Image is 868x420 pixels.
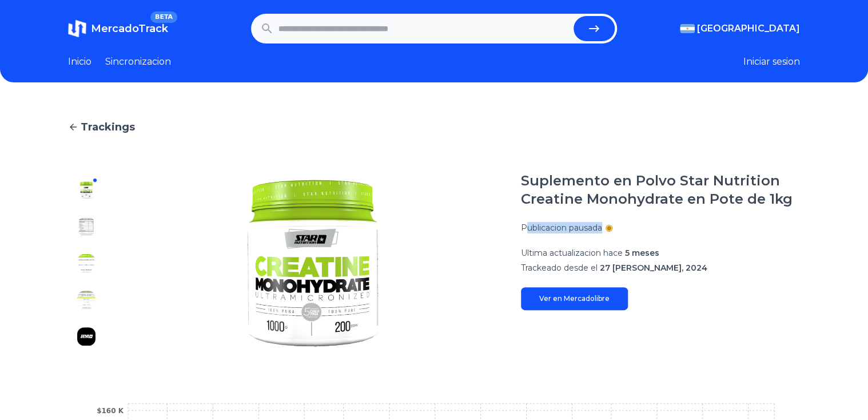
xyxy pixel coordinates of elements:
img: Suplemento en Polvo Star Nutrition Creatine Monohydrate en Pote de 1kg [77,181,95,199]
span: Trackeado desde el [521,263,598,273]
a: Inicio [68,55,91,69]
img: Suplemento en Polvo Star Nutrition Creatine Monohydrate en Pote de 1kg [128,172,498,355]
a: MercadoTrackBETA [68,19,168,38]
img: Suplemento en Polvo Star Nutrition Creatine Monohydrate en Pote de 1kg [77,217,95,236]
button: Iniciar sesion [743,55,800,69]
a: Sincronizacion [105,55,171,69]
span: 27 [PERSON_NAME], 2024 [600,263,707,273]
a: Ver en Mercadolibre [521,287,628,310]
span: 5 meses [625,248,659,258]
span: Trackings [81,119,135,135]
img: Argentina [680,24,695,33]
a: Trackings [68,119,800,135]
img: Suplemento en Polvo Star Nutrition Creatine Monohydrate en Pote de 1kg [77,254,95,272]
img: Suplemento en Polvo Star Nutrition Creatine Monohydrate en Pote de 1kg [77,327,95,346]
span: BETA [150,11,177,23]
tspan: $160 K [97,406,124,414]
span: [GEOGRAPHIC_DATA] [697,22,800,35]
span: MercadoTrack [91,22,168,35]
img: MercadoTrack [68,19,86,38]
p: Publicacion pausada [521,222,602,233]
h1: Suplemento en Polvo Star Nutrition Creatine Monohydrate en Pote de 1kg [521,172,800,208]
button: [GEOGRAPHIC_DATA] [680,22,800,35]
span: Ultima actualizacion hace [521,248,623,258]
img: Suplemento en Polvo Star Nutrition Creatine Monohydrate en Pote de 1kg [77,291,95,309]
